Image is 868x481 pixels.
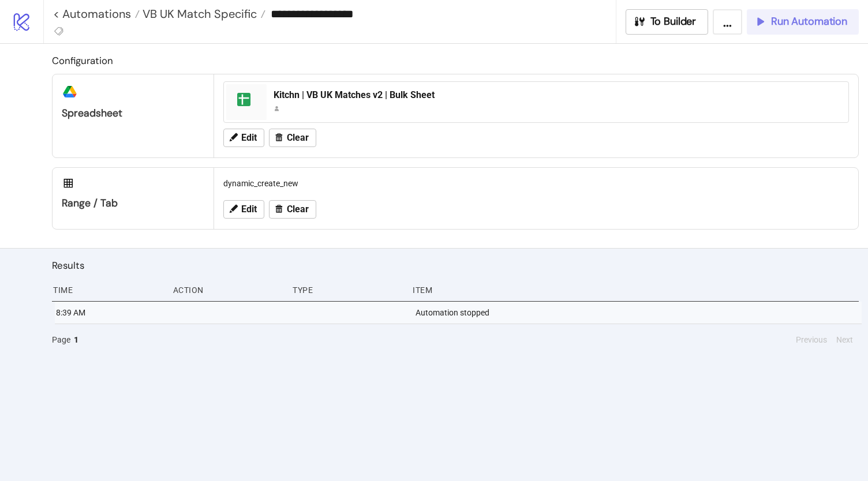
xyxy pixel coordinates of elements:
button: Run Automation [747,9,859,35]
div: Time [52,279,164,301]
button: Edit [223,129,264,147]
h2: Results [52,258,859,273]
span: Page [52,333,70,346]
button: Previous [792,333,830,346]
div: Item [411,279,859,301]
div: dynamic_create_new [219,172,854,194]
span: Edit [241,204,257,215]
span: To Builder [650,15,697,28]
div: Kitchn | VB UK Matches v2 | Bulk Sheet [274,89,841,102]
h2: Configuration [52,53,859,68]
div: 8:39 AM [55,302,167,324]
button: Edit [223,200,264,219]
span: Edit [241,133,257,143]
div: Action [172,279,284,301]
div: Automation stopped [414,302,862,324]
a: < Automations [53,8,140,20]
div: Range / Tab [62,197,204,210]
button: ... [713,9,742,35]
button: Next [833,333,856,346]
span: Clear [287,204,309,215]
button: 1 [70,333,82,346]
button: Clear [269,200,316,219]
span: Run Automation [771,15,847,28]
a: VB UK Match Specific [140,8,265,20]
button: Clear [269,129,316,147]
button: To Builder [626,9,709,35]
span: VB UK Match Specific [140,6,257,21]
span: Clear [287,133,309,143]
div: Type [291,279,403,301]
div: Spreadsheet [62,107,204,120]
